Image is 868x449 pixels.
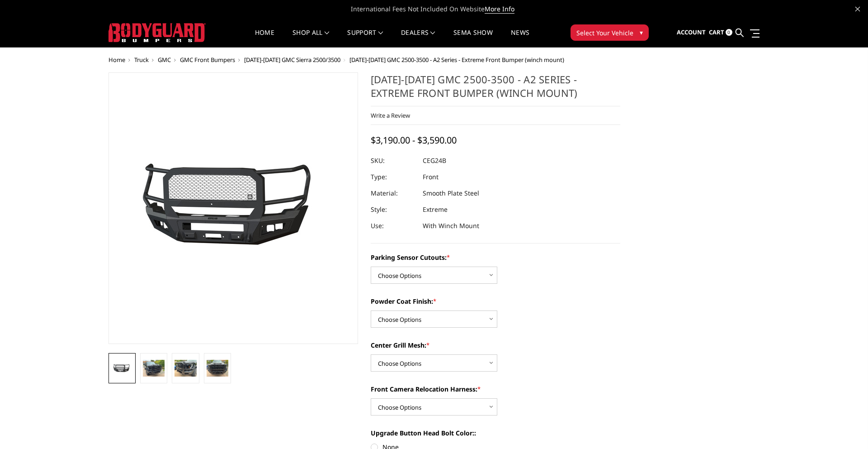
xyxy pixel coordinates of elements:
[108,72,358,344] a: 2024-2025 GMC 2500-3500 - A2 Series - Extreme Front Bumper (winch mount)
[371,201,416,218] dt: Style:
[371,296,620,306] label: Powder Coat Finish:
[423,169,439,185] dd: Front
[640,28,643,37] span: ▾
[677,28,706,36] span: Account
[371,153,416,169] dt: SKU:
[371,384,620,394] label: Front Camera Relocation Harness:
[292,29,329,47] a: shop all
[423,218,479,234] dd: With Winch Mount
[134,56,149,64] a: Truck
[143,360,165,376] img: 2024-2025 GMC 2500-3500 - A2 Series - Extreme Front Bumper (winch mount)
[111,363,133,374] img: 2024-2025 GMC 2500-3500 - A2 Series - Extreme Front Bumper (winch mount)
[244,56,340,64] a: [DATE]-[DATE] GMC Sierra 2500/3500
[207,360,228,376] img: 2024-2025 GMC 2500-3500 - A2 Series - Extreme Front Bumper (winch mount)
[423,153,446,169] dd: CEG24B
[423,201,448,218] dd: Extreme
[371,72,620,106] h1: [DATE]-[DATE] GMC 2500-3500 - A2 Series - Extreme Front Bumper (winch mount)
[180,56,235,64] a: GMC Front Bumpers
[175,360,196,376] img: 2024-2025 GMC 2500-3500 - A2 Series - Extreme Front Bumper (winch mount)
[108,23,206,42] img: BODYGUARD BUMPERS
[371,428,620,438] label: Upgrade Button Head Bolt Color::
[511,29,529,47] a: News
[677,20,706,45] a: Account
[453,29,493,47] a: SEMA Show
[576,28,633,38] span: Select Your Vehicle
[726,29,732,36] span: 0
[371,340,620,350] label: Center Grill Mesh:
[347,29,383,47] a: Support
[349,56,564,64] span: [DATE]-[DATE] GMC 2500-3500 - A2 Series - Extreme Front Bumper (winch mount)
[371,218,416,234] dt: Use:
[371,134,457,146] span: $3,190.00 - $3,590.00
[158,56,171,64] a: GMC
[423,185,479,201] dd: Smooth Plate Steel
[371,169,416,185] dt: Type:
[108,56,125,64] a: Home
[709,20,732,45] a: Cart 0
[371,185,416,201] dt: Material:
[371,111,410,119] a: Write a Review
[571,24,649,41] button: Select Your Vehicle
[709,28,724,36] span: Cart
[485,5,514,14] a: More Info
[371,253,620,262] label: Parking Sensor Cutouts:
[255,29,274,47] a: Home
[401,29,435,47] a: Dealers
